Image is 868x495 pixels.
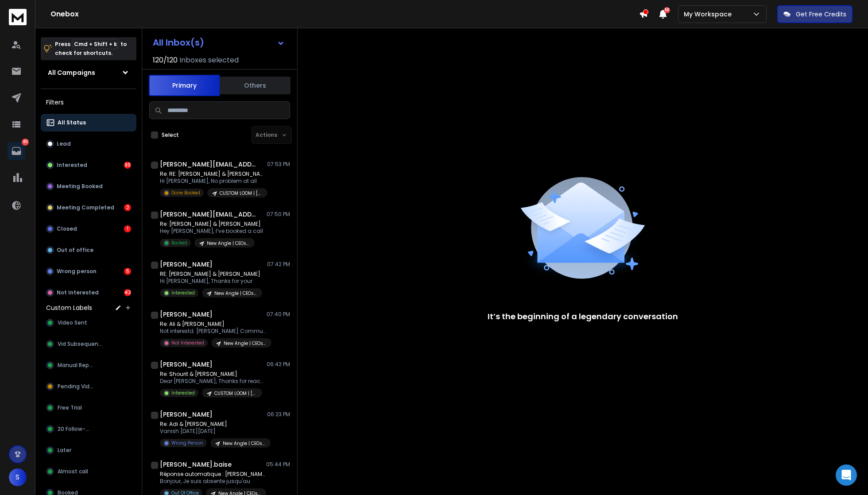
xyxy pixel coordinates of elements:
[153,55,178,66] span: 120 / 120
[160,210,257,219] h1: [PERSON_NAME][EMAIL_ADDRESS][PERSON_NAME][DOMAIN_NAME]
[160,260,213,269] h1: [PERSON_NAME]
[836,464,857,486] div: Open Intercom Messenger
[171,189,200,196] p: Done Booked
[48,68,95,77] h1: All Campaigns
[57,140,71,147] p: Lead
[41,135,136,153] button: Lead
[41,199,136,217] button: Meeting Completed2
[160,271,262,278] p: RE: [PERSON_NAME] & [PERSON_NAME]
[160,460,232,469] h1: [PERSON_NAME].baise
[8,142,25,160] a: 80
[58,425,93,433] span: 20 Follow-up
[41,284,136,302] button: Not Interested42
[57,204,114,211] p: Meeting Completed
[160,471,266,478] p: Réponse automatique : [PERSON_NAME] & [PERSON_NAME]
[9,9,27,25] img: logo
[214,290,257,297] p: New Angle | CEOs & Founders | [GEOGRAPHIC_DATA]
[267,261,290,268] p: 07:42 PM
[9,468,27,486] button: S
[267,161,290,168] p: 07:53 PM
[160,478,266,485] p: Bonjour, Je suis absente jusqu'au
[41,241,136,259] button: Out of office
[162,131,179,139] label: Select
[267,361,290,368] p: 06:42 PM
[160,360,213,369] h1: [PERSON_NAME]
[41,441,136,459] button: Later
[58,383,96,390] span: Pending Video
[58,319,87,326] span: Video Sent
[41,156,136,174] button: Interested30
[223,440,265,447] p: New Angle | CEOs & Founders | [GEOGRAPHIC_DATA]
[777,5,852,23] button: Get Free Credits
[224,340,266,347] p: New Angle | CEOs & Founders | [GEOGRAPHIC_DATA]
[267,311,290,318] p: 07:40 PM
[160,170,266,178] p: Re: RE: [PERSON_NAME] & [PERSON_NAME]
[160,278,262,285] p: Hi [PERSON_NAME], Thanks for your
[266,461,290,468] p: 05:44 PM
[153,38,204,47] h1: All Inbox(s)
[58,468,88,475] span: Almost call
[57,247,93,254] p: Out of office
[160,428,266,435] p: Vanish [DATE][DATE]
[41,356,136,374] button: Manual Reply
[124,162,131,169] div: 30
[22,139,29,146] p: 80
[46,303,92,312] h3: Custom Labels
[220,190,262,197] p: CUSTOM LOOM | [PERSON_NAME] | WHOLE WORLD
[41,463,136,480] button: Almost call
[58,362,93,369] span: Manual Reply
[207,240,249,247] p: New Angle | CEOs & Founders | [GEOGRAPHIC_DATA]
[73,39,118,49] span: Cmd + Shift + k
[160,321,266,328] p: Re: Ali & [PERSON_NAME]
[171,390,195,396] p: Interested
[41,114,136,131] button: All Status
[664,7,670,13] span: 50
[41,178,136,195] button: Meeting Booked
[796,10,846,19] p: Get Free Credits
[124,289,131,296] div: 42
[160,421,266,428] p: Re: Adi & [PERSON_NAME]
[57,268,97,275] p: Wrong person
[220,76,291,95] button: Others
[124,268,131,275] div: 5
[50,9,639,19] h1: Onebox
[58,404,82,411] span: Free Trial
[57,162,87,169] p: Interested
[57,289,99,296] p: Not Interested
[160,178,266,185] p: Hi [PERSON_NAME], No problem at all
[179,55,239,66] h3: Inboxes selected
[160,410,213,419] h1: [PERSON_NAME]
[41,314,136,332] button: Video Sent
[146,34,292,51] button: All Inbox(s)
[171,340,204,346] p: Not Interested
[684,10,735,19] p: My Workspace
[267,411,290,418] p: 06:23 PM
[124,204,131,211] div: 2
[149,75,220,96] button: Primary
[41,378,136,395] button: Pending Video
[57,225,77,232] p: Closed
[58,447,71,454] span: Later
[55,40,127,58] p: Press to check for shortcuts.
[488,310,678,323] p: It’s the beginning of a legendary conversation
[160,228,263,235] p: Hey [PERSON_NAME], I’ve booked a call
[41,420,136,438] button: 20 Follow-up
[160,371,266,378] p: Re: Shourit & [PERSON_NAME]
[41,96,136,108] h3: Filters
[160,220,263,228] p: Re: [PERSON_NAME] & [PERSON_NAME]
[171,290,195,296] p: Interested
[160,160,257,169] h1: [PERSON_NAME][EMAIL_ADDRESS][DOMAIN_NAME]
[58,119,86,126] p: All Status
[41,335,136,353] button: Vid Subsequence
[41,64,136,81] button: All Campaigns
[57,183,103,190] p: Meeting Booked
[214,390,257,397] p: CUSTOM LOOM | [PERSON_NAME] | WHOLE WORLD
[171,440,203,446] p: Wrong Person
[41,263,136,280] button: Wrong person5
[58,340,104,348] span: Vid Subsequence
[160,378,266,385] p: Dear [PERSON_NAME], Thanks for reaching
[160,328,266,335] p: Not interestd. [PERSON_NAME] Communication
[41,399,136,417] button: Free Trial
